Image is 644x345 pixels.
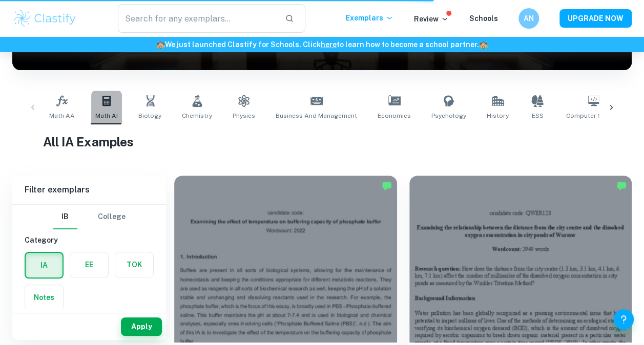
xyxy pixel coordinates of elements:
button: TOK [115,252,153,277]
a: Schools [469,14,498,23]
span: ESS [532,111,544,120]
span: Physics [233,111,255,120]
button: IB [53,205,77,229]
p: Review [414,13,449,25]
span: Psychology [431,111,466,120]
button: IA [26,253,63,277]
span: Math AA [49,111,75,120]
h6: We just launched Clastify for Schools. Click to learn how to become a school partner. [2,39,642,50]
a: here [321,40,337,49]
span: Business and Management [276,111,357,120]
span: Computer Science [566,111,621,120]
p: Exemplars [346,12,393,24]
h6: AN [523,13,535,24]
img: Clastify logo [12,8,77,29]
span: 🏫 [479,40,488,49]
h1: All IA Examples [43,133,600,151]
button: Help and Feedback [613,309,634,330]
h6: Filter exemplars [12,176,166,204]
button: College [98,205,126,229]
span: Economics [378,111,411,120]
div: Filter type choice [53,205,126,229]
button: Notes [25,285,63,310]
span: History [487,111,509,120]
span: 🏫 [156,40,165,49]
button: UPGRADE NOW [559,9,632,28]
h6: Category [25,234,154,246]
img: Marked [382,181,392,191]
img: Marked [616,181,627,191]
span: Chemistry [182,111,212,120]
span: Math AI [95,111,118,120]
button: AN [518,8,539,29]
input: Search for any exemplars... [118,4,277,33]
button: EE [70,252,108,277]
button: Apply [121,317,162,336]
span: Biology [138,111,161,120]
